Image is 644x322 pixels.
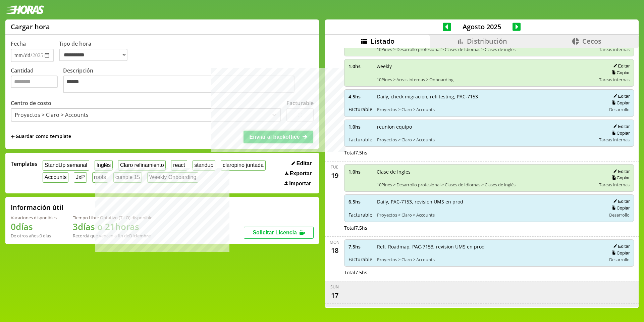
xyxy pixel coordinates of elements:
span: 1.0 hs [348,124,372,130]
div: scrollable content [325,48,639,307]
span: Daily, check migracion, refi testing, PAC-7153 [377,93,602,100]
button: StandUp semanal [43,160,89,171]
span: Clase de Ingles [377,169,595,175]
button: Copiar [609,70,630,76]
button: Accounts [43,172,68,183]
div: 19 [329,170,340,181]
div: 17 [329,290,340,301]
div: Proyectos > Claro > Accounts [15,111,89,119]
h1: 0 días [11,221,57,233]
span: 1.0 hs [348,169,372,175]
span: Refi, Roadmap, PAC-7153, revision UMS en prod [377,243,602,250]
span: Daily, PAC-7153, revision UMS en prod [377,198,602,205]
span: 7.5 hs [348,243,372,250]
img: logotipo [5,5,44,14]
span: +Guardar como template [11,133,71,140]
label: Descripción [63,67,314,95]
button: JxP [74,172,87,183]
span: Proyectos > Claro > Accounts [377,106,602,112]
button: Exportar [283,170,314,177]
div: Total 7.5 hs [344,149,634,156]
span: Desarrollo [609,212,630,218]
span: Solicitar Licencia [253,230,297,235]
span: Tareas internas [599,137,630,143]
span: Proyectos > Claro > Accounts [377,212,602,218]
b: Diciembre [129,233,151,239]
h2: Información útil [11,203,63,212]
span: Exportar [289,171,312,177]
span: Tareas internas [599,182,630,188]
select: Tipo de hora [59,49,127,61]
button: standup [193,160,216,171]
span: 10Pines > Desarrollo profesional > Clases de Idiomas > Clases de inglés [377,46,595,52]
div: 18 [329,245,340,256]
div: Sun [330,284,339,290]
span: Cecos [582,37,601,46]
button: roots [92,172,108,183]
div: Vacaciones disponibles [11,215,57,221]
button: Copiar [609,205,630,211]
span: Facturable [348,106,372,112]
button: Copiar [609,130,630,136]
button: Editar [611,243,630,249]
span: Tareas internas [599,77,630,83]
div: Tiempo Libre Optativo (TiLO) disponible [73,215,152,221]
div: Recordá que vencen a fin de [73,233,152,239]
span: 10Pines > Desarrollo profesional > Clases de Idiomas > Clases de inglés [377,182,595,188]
span: Facturable [348,136,372,143]
span: Enviar al backoffice [249,134,300,140]
button: Claro refinamiento [118,160,166,171]
span: 4.5 hs [348,93,372,100]
h1: Cargar hora [11,22,50,31]
button: Editar [611,93,630,99]
span: Templates [11,160,37,168]
div: Total 7.5 hs [344,269,634,276]
label: Cantidad [11,67,63,95]
div: Sat [331,306,338,312]
label: Facturable [286,99,314,107]
span: Desarrollo [609,106,630,112]
button: cumple 15 [113,172,142,183]
label: Fecha [11,40,26,47]
button: Enviar al backoffice [244,131,313,143]
span: Proyectos > Claro > Accounts [377,137,595,143]
span: Facturable [348,212,372,218]
span: 1.0 hs [348,63,372,70]
div: Mon [330,239,339,245]
button: Editar [611,124,630,129]
span: Distribución [467,37,507,46]
button: Copiar [609,250,630,256]
button: Editar [611,63,630,69]
span: Listado [371,37,394,46]
label: Tipo de hora [59,40,133,62]
button: claropino juntada [221,160,265,171]
span: + [11,133,15,140]
button: Editar [611,169,630,174]
span: Tareas internas [599,46,630,52]
button: react [171,160,187,171]
button: Copiar [609,100,630,106]
button: Solicitar Licencia [244,227,314,239]
span: Importar [289,181,311,187]
button: Weekly Onboarding [147,172,198,183]
span: reunion equipo [377,124,595,130]
span: Editar [297,160,312,167]
div: De otros años: 0 días [11,233,57,239]
span: Proyectos > Claro > Accounts [377,257,602,263]
label: Centro de costo [11,99,51,107]
span: 6.5 hs [348,198,372,205]
div: Tue [331,164,338,170]
button: Editar [289,160,314,167]
span: Facturable [348,256,372,263]
span: 10Pines > Areas internas > Onboarding [377,77,595,83]
h1: 3 días o 21 horas [73,221,152,233]
input: Cantidad [11,76,58,88]
span: Agosto 2025 [451,22,513,31]
button: Copiar [609,175,630,181]
button: Inglés [95,160,113,171]
div: Total 7.5 hs [344,225,634,231]
textarea: Descripción [63,76,294,93]
span: Desarrollo [609,257,630,263]
button: Editar [611,198,630,204]
span: weekly [377,63,595,70]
